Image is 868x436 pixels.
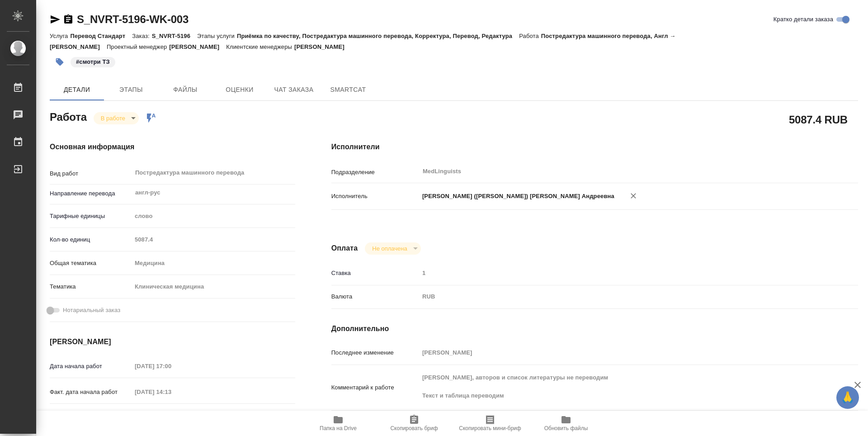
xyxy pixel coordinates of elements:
[320,425,357,431] span: Папка на Drive
[390,425,438,431] span: Скопировать бриф
[419,289,814,304] div: RUB
[528,411,604,436] button: Обновить файлы
[132,233,295,246] input: Пустое поле
[544,425,588,431] span: Обновить файлы
[419,192,614,201] p: [PERSON_NAME] ([PERSON_NAME]) [PERSON_NAME] Андреевна
[50,212,132,221] p: Тарифные единицы
[369,245,410,252] button: Не оплачена
[419,370,814,403] textarea: [PERSON_NAME], авторов и список литературы не переводим Текст и таблица переводим
[55,84,99,95] span: Детали
[331,243,358,254] h4: Оплата
[152,33,197,39] p: S_NVRT-5196
[623,186,643,206] button: Удалить исполнителя
[132,279,295,294] div: Клиническая медицина
[419,346,814,359] input: Пустое поле
[376,411,452,436] button: Скопировать бриф
[218,84,261,95] span: Оценки
[76,57,110,66] p: #смотри ТЗ
[226,43,294,50] p: Клиентские менеджеры
[132,385,211,398] input: Пустое поле
[70,57,116,65] span: смотри ТЗ
[132,209,295,224] div: слово
[109,84,153,95] span: Этапы
[452,411,528,436] button: Скопировать мини-бриф
[331,269,419,278] p: Ставка
[237,33,519,39] p: Приёмка по качеству, Постредактура машинного перевода, Корректура, Перевод, Редактура
[50,33,70,39] p: Услуга
[63,14,74,25] button: Скопировать ссылку
[774,15,833,24] span: Кратко детали заказа
[50,142,295,152] h4: Основная информация
[50,282,132,291] p: Тематика
[50,336,295,347] h4: [PERSON_NAME]
[50,259,132,268] p: Общая тематика
[197,33,237,39] p: Этапы услуги
[331,348,419,357] p: Последнее изменение
[50,362,132,371] p: Дата начала работ
[94,112,139,124] div: В работе
[164,84,207,95] span: Файлы
[459,425,521,431] span: Скопировать мини-бриф
[63,306,120,315] span: Нотариальный заказ
[107,43,169,50] p: Проектный менеджер
[294,43,351,50] p: [PERSON_NAME]
[840,388,855,407] span: 🙏
[132,409,211,422] input: Пустое поле
[365,242,420,255] div: В работе
[50,169,132,178] p: Вид работ
[836,386,859,409] button: 🙏
[300,411,376,436] button: Папка на Drive
[331,292,419,301] p: Валюта
[77,13,189,25] a: S_NVRT-5196-WK-003
[132,33,151,39] p: Заказ:
[326,84,370,95] span: SmartCat
[50,52,70,72] button: Добавить тэг
[169,43,226,50] p: [PERSON_NAME]
[70,33,132,39] p: Перевод Стандарт
[519,33,541,39] p: Работа
[50,14,61,25] button: Скопировать ссылку для ЯМессенджера
[132,256,295,271] div: Медицина
[50,235,132,244] p: Кол-во единиц
[331,383,419,392] p: Комментарий к работе
[50,108,87,124] h2: Работа
[132,360,211,373] input: Пустое поле
[789,112,848,127] h2: 5087.4 RUB
[331,323,858,334] h4: Дополнительно
[272,84,316,95] span: Чат заказа
[331,168,419,177] p: Подразделение
[50,189,132,198] p: Направление перевода
[50,388,132,397] p: Факт. дата начала работ
[419,266,814,280] input: Пустое поле
[331,192,419,201] p: Исполнитель
[331,142,858,152] h4: Исполнители
[98,114,128,122] button: В работе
